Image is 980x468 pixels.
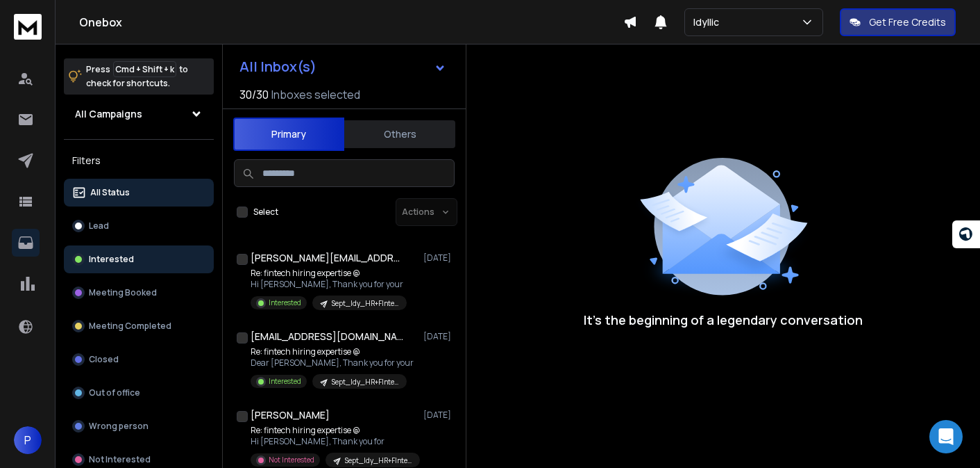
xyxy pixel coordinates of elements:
p: [DATE] [423,331,455,342]
p: Not Interested [89,454,151,465]
p: Wrong person [89,421,149,432]
p: Interested [269,376,301,387]
p: Meeting Completed [89,321,171,332]
img: logo [14,14,42,40]
p: Re: fintech hiring expertise @ [251,346,414,357]
button: Others [344,119,455,150]
button: Closed [64,346,214,373]
button: Wrong person [64,412,214,440]
h1: Onebox [79,14,623,31]
p: Sept_Idy_HR+FIntech+[GEOGRAPHIC_DATA] [332,298,398,309]
button: P [14,426,42,454]
button: Meeting Completed [64,312,214,340]
p: All Status [90,187,130,198]
p: Re: fintech hiring expertise @ [251,268,407,279]
p: Dear [PERSON_NAME], Thank you for your [251,357,414,369]
label: Select [253,207,278,218]
h1: [PERSON_NAME] [251,408,330,422]
span: 30 / 30 [239,86,269,103]
p: Out of office [89,387,140,398]
p: Sept_Idy_HR+FIntech+[GEOGRAPHIC_DATA] [345,455,412,466]
p: Press to check for shortcuts. [86,63,188,90]
h1: [PERSON_NAME][EMAIL_ADDRESS][DOMAIN_NAME] [251,251,403,265]
button: All Inbox(s) [228,53,457,81]
button: Lead [64,212,214,240]
button: Meeting Booked [64,279,214,307]
p: Get Free Credits [869,15,946,29]
p: Idyllic [693,15,725,29]
p: Interested [89,254,134,265]
button: All Status [64,179,214,207]
h1: All Campaigns [75,107,142,121]
button: All Campaigns [64,100,214,128]
p: Sept_Idy_HR+FIntech+[GEOGRAPHIC_DATA] [332,377,398,387]
button: Interested [64,245,214,273]
p: It’s the beginning of a legendary conversation [584,310,863,330]
p: Re: fintech hiring expertise @ [251,425,417,436]
div: Open Intercom Messenger [929,420,963,453]
button: Out of office [64,379,214,407]
p: Lead [89,220,109,232]
h3: Filters [64,151,214,170]
button: Get Free Credits [840,8,956,36]
p: [DATE] [423,252,455,264]
p: Hi [PERSON_NAME], Thank you for your [251,279,407,290]
p: [DATE] [423,410,455,421]
p: Meeting Booked [89,287,157,298]
p: Interested [269,298,301,308]
h1: All Inbox(s) [239,60,316,74]
h3: Inboxes selected [271,86,360,103]
p: Closed [89,354,119,365]
span: Cmd + Shift + k [113,61,176,77]
p: Not Interested [269,455,314,465]
button: Primary [233,118,344,151]
p: Hi [PERSON_NAME], Thank you for [251,436,417,447]
h1: [EMAIL_ADDRESS][DOMAIN_NAME] [251,330,403,344]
